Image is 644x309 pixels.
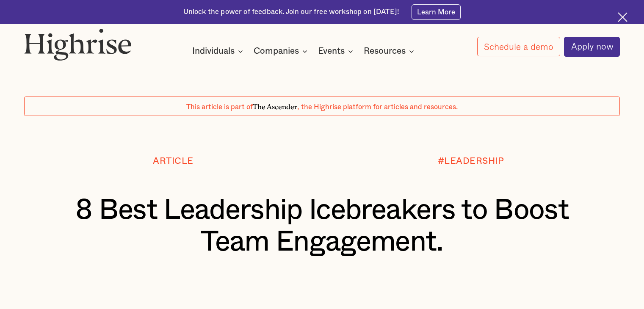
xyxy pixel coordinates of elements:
a: Schedule a demo [477,37,560,56]
img: Cross icon [618,12,627,22]
div: Companies [254,46,310,56]
div: Unlock the power of feedback. Join our free workshop on [DATE]! [183,7,399,17]
div: Events [318,46,345,56]
div: Individuals [192,46,246,56]
a: Learn More [412,4,461,19]
div: Individuals [192,46,235,56]
div: Resources [364,46,406,56]
span: This article is part of [186,104,253,110]
div: Article [153,156,193,166]
div: Companies [254,46,299,56]
a: Apply now [564,37,620,57]
div: Resources [364,46,417,56]
div: Events [318,46,356,56]
div: #LEADERSHIP [438,156,504,166]
span: , the Highrise platform for articles and resources. [297,104,458,110]
h1: 8 Best Leadership Icebreakers to Boost Team Engagement. [49,194,595,257]
span: The Ascender [253,101,297,110]
img: Highrise logo [24,28,132,61]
